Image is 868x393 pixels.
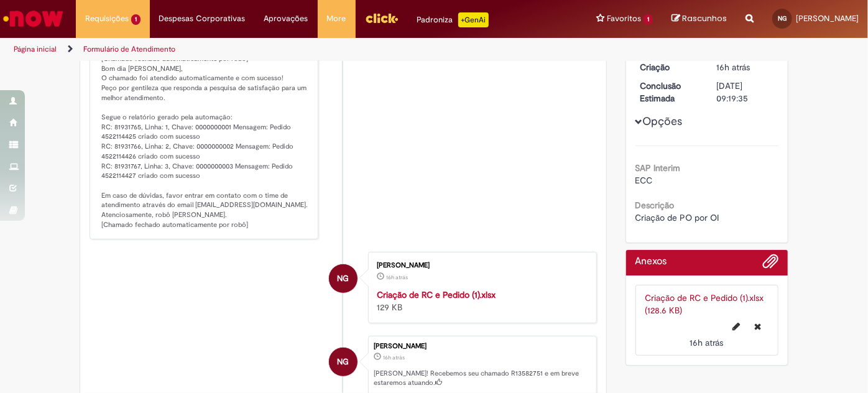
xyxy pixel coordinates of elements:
span: 16h atrás [690,337,724,348]
span: Aprovações [264,12,308,25]
span: [PERSON_NAME] [796,13,859,24]
ul: Trilhas de página [9,38,570,61]
img: ServiceNow [1,6,65,31]
div: 30/09/2025 16:19:31 [716,61,774,73]
span: 16h atrás [386,274,408,281]
img: click_logo_yellow_360x200.png [365,9,399,27]
p: [PERSON_NAME]! Recebemos seu chamado R13582751 e em breve estaremos atuando. [374,369,590,388]
span: NG [337,264,349,294]
div: [PERSON_NAME] [374,343,590,350]
b: Descrição [635,200,675,211]
a: Rascunhos [672,13,727,25]
span: 1 [644,14,653,25]
time: 30/09/2025 16:19:31 [716,62,750,73]
div: [PERSON_NAME] [377,262,584,269]
dt: Criação [631,61,708,73]
a: Formulário de Atendimento [83,44,175,54]
p: [Chamado fechado automaticamente por robô] Bom dia [PERSON_NAME], O chamado foi atendido automati... [101,54,308,230]
p: +GenAi [458,12,489,27]
div: Natane Pereira Gomes [329,264,358,293]
a: Página inicial [14,44,57,54]
time: 30/09/2025 16:19:17 [690,337,724,348]
time: 30/09/2025 16:19:31 [383,354,405,361]
span: NG [778,14,787,22]
button: Adicionar anexos [762,253,778,275]
span: More [327,12,346,25]
span: Favoritos [607,12,641,25]
div: Padroniza [417,12,489,27]
span: Despesas Corporativas [159,12,246,25]
b: SAP Interim [635,162,681,173]
div: 129 KB [377,289,584,313]
span: 16h atrás [383,354,405,361]
div: [DATE] 09:19:35 [716,80,774,104]
span: Requisições [85,12,129,25]
span: Rascunhos [682,12,727,24]
span: 1 [131,14,141,25]
span: NG [337,347,349,377]
time: 30/09/2025 16:19:17 [386,274,408,281]
button: Excluir Criação de RC e Pedido (1).xlsx [747,317,769,336]
div: Natane Pereira Gomes [329,348,358,376]
a: Criação de RC e Pedido (1).xlsx [377,289,496,300]
a: Criação de RC e Pedido (1).xlsx (128.6 KB) [645,292,764,316]
span: Criação de PO por OI [635,212,719,223]
h2: Anexos [635,256,667,267]
dt: Conclusão Estimada [631,80,708,104]
span: 16h atrás [716,62,750,73]
span: ECC [635,175,653,186]
button: Editar nome de arquivo Criação de RC e Pedido (1).xlsx [725,317,747,336]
